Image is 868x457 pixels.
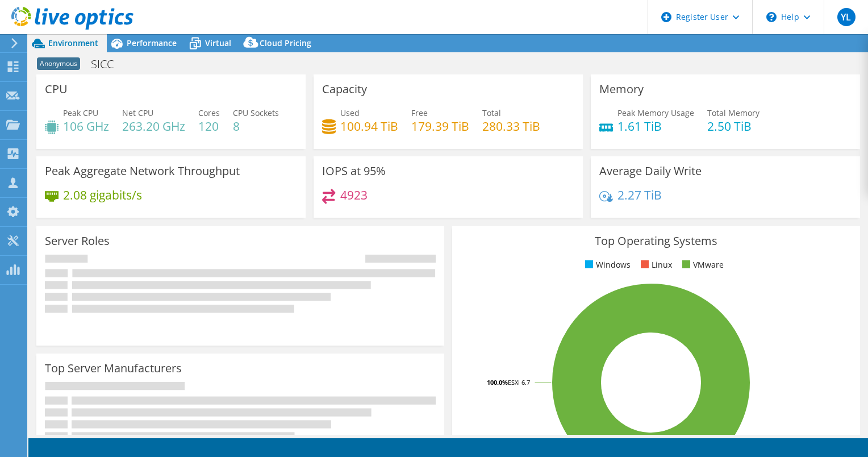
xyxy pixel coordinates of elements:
span: Net CPU [122,107,153,118]
span: Cores [198,107,220,118]
h3: Capacity [322,83,367,95]
li: Windows [582,259,631,271]
h3: Top Server Manufacturers [45,362,182,375]
h3: CPU [45,83,68,95]
span: Environment [48,38,98,48]
h4: 179.39 TiB [411,120,469,132]
tspan: ESXi 6.7 [508,378,530,387]
h4: 2.27 TiB [617,189,662,201]
h3: IOPS at 95% [322,165,386,177]
h4: 2.08 gigabits/s [63,189,142,201]
li: Linux [638,259,672,271]
span: Free [411,107,428,118]
tspan: 100.0% [487,378,508,387]
span: Cloud Pricing [260,38,311,48]
h4: 100.94 TiB [340,120,398,132]
h3: Memory [599,83,644,95]
svg: \n [766,12,777,22]
span: Peak CPU [63,107,98,118]
h4: 8 [233,120,279,132]
h3: Server Roles [45,235,110,247]
h4: 120 [198,120,220,132]
h3: Peak Aggregate Network Throughput [45,165,240,177]
h4: 1.61 TiB [617,120,694,132]
span: Anonymous [37,57,80,70]
h4: 106 GHz [63,120,109,132]
span: Performance [127,38,177,48]
h4: 4923 [340,189,368,201]
h4: 263.20 GHz [122,120,185,132]
span: CPU Sockets [233,107,279,118]
span: Total [482,107,501,118]
h1: SICC [86,58,131,70]
span: Used [340,107,360,118]
span: YL [837,8,856,26]
li: VMware [679,259,724,271]
span: Peak Memory Usage [617,107,694,118]
h3: Top Operating Systems [461,235,852,247]
span: Virtual [205,38,231,48]
h4: 280.33 TiB [482,120,540,132]
span: Total Memory [707,107,759,118]
h4: 2.50 TiB [707,120,759,132]
h3: Average Daily Write [599,165,702,177]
